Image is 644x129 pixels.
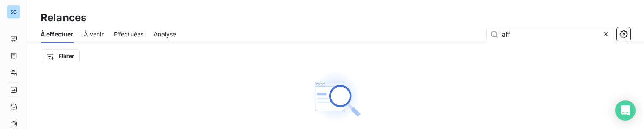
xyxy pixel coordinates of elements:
[41,30,74,38] span: À effectuer
[84,30,104,38] span: À venir
[41,10,86,25] h3: Relances
[154,30,176,38] span: Analyse
[7,5,20,19] div: SC
[615,100,636,121] div: Open Intercom Messenger
[41,49,80,63] button: Filtrer
[487,27,614,41] input: Rechercher
[114,30,144,38] span: Effectuées
[308,69,363,124] img: Empty state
